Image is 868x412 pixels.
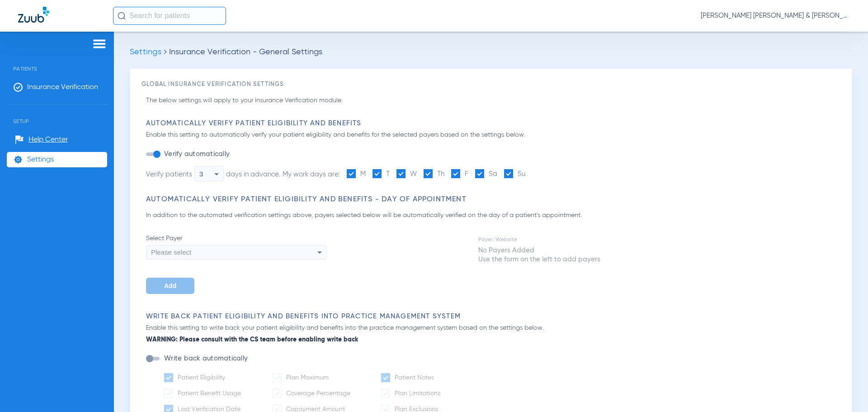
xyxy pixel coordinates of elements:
[27,155,54,164] span: Settings
[113,7,226,25] input: Search for patients
[146,335,840,345] b: WARNING: Please consult with the CS team before enabling write back
[823,369,868,412] iframe: Chat Widget
[7,104,107,124] span: Setup
[146,166,280,181] div: Verify patients days in advance.
[146,211,840,220] p: In addition to the automated verification settings above, payers selected below will be automatic...
[146,195,840,204] h3: Automatically Verify Patient Eligibility and Benefits - Day of Appointment
[178,390,241,397] span: Patient Benefit Usage
[286,390,350,397] span: Coverage Percentage
[146,96,840,105] p: The below settings will apply to your Insurance Verification module.
[395,374,434,381] span: Patient Notes
[151,248,191,256] span: Please select
[169,48,322,56] span: Insurance Verification - General Settings
[504,169,525,179] label: Su
[7,52,107,72] span: Patients
[162,354,248,363] label: Write back automatically
[283,171,340,178] span: My work days are:
[142,80,840,89] h3: Global Insurance Verification Settings
[478,246,601,265] td: No Payers Added Use the form on the left to add payers
[118,12,126,20] img: Search Icon
[286,374,329,381] span: Plan Maximum
[27,83,98,92] span: Insurance Verification
[478,235,601,245] td: Payer/Website
[146,278,194,294] button: Add
[146,312,840,321] h3: Write Back Patient Eligibility and Benefits Into Practice Management System
[164,282,176,289] span: Add
[451,169,468,179] label: F
[92,38,107,49] img: hamburger-icon
[373,169,390,179] label: T
[146,119,840,128] h3: Automatically Verify Patient Eligibility and Benefits
[347,169,366,179] label: M
[178,374,225,381] span: Patient Eligibility
[146,323,840,345] p: Enable this setting to write back your patient eligibility and benefits into the practice managem...
[396,169,417,179] label: W
[162,150,230,159] label: Verify automatically
[15,135,68,144] a: Help Center
[395,390,440,397] span: Plan Limitations
[18,7,49,23] img: Zuub Logo
[146,130,840,140] p: Enable this setting to automatically verify your patient eligibility and benefits for the selecte...
[28,135,68,144] span: Help Center
[701,11,850,20] span: [PERSON_NAME] [PERSON_NAME] & [PERSON_NAME]
[475,169,497,179] label: Sa
[146,234,327,243] span: Select Payer
[199,170,203,178] span: 3
[424,169,444,179] label: Th
[130,48,161,56] span: Settings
